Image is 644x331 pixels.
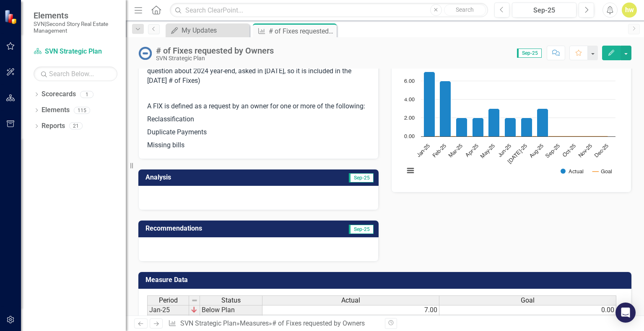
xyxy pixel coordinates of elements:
[404,97,415,103] text: 4.00
[439,305,616,315] td: 0.00
[159,297,178,304] span: Period
[34,10,117,21] span: Elements
[191,297,198,304] img: 8DAGhfEEPCf229AAAAAElFTkSuQmCC
[561,168,584,174] button: Show Actual
[262,315,439,325] td: 6.00
[473,118,484,137] path: Apr-25, 2. Actual.
[592,168,612,174] button: Show Goal
[521,297,535,304] span: Goal
[505,118,516,137] path: Jun-25, 2. Actual.
[42,105,70,115] a: Elements
[138,46,152,60] img: No Information
[147,315,189,325] td: Feb-25
[622,3,637,18] button: hw
[34,67,117,81] input: Search Below...
[147,126,370,139] p: Duplicate Payments
[400,58,620,184] svg: Interactive chart
[200,315,262,325] td: Below Plan
[444,4,486,16] button: Search
[439,315,616,325] td: 0.00
[537,109,548,137] path: Aug-25, 3. Actual.
[428,135,609,138] g: Goal, series 2 of 2. Line with 12 data points.
[147,100,370,113] p: A FIX is defined as a request by an owner for one or more of the following:
[497,143,512,158] text: Jun-25
[74,107,90,114] div: 115
[456,118,467,137] path: Mar-25, 2. Actual.
[42,90,76,99] a: Scorecards
[404,134,415,139] text: 0.00
[147,139,370,150] p: Missing bills
[262,305,439,315] td: 7.00
[562,143,577,158] text: Oct-25
[577,143,593,159] text: Nov-25
[512,3,576,18] button: Sep-25
[200,305,262,315] td: Below Plan
[80,91,93,98] div: 1
[440,81,451,137] path: Feb-25, 6. Actual.
[168,319,379,328] div: » »
[465,143,480,158] text: Apr-25
[545,143,561,159] text: Sep-25
[168,25,247,36] a: My Updates
[416,143,431,158] text: Jan-25
[488,109,500,137] path: May-25, 3. Actual.
[182,25,247,36] div: My Updates
[349,173,374,182] span: Sep-25
[191,306,197,313] img: KIVvID6XQLnem7Jwd5RGsJlsyZvnEO8ojW1w+8UqMjn4yonOQRrQskXCXGmASKTRYCiTqJOcojskkyr07L4Z+PfWUOM8Y5yiO...
[269,26,335,36] div: # of Fixes requested by Owners
[400,58,623,184] div: Chart. Highcharts interactive chart.
[34,47,117,56] a: SVN Strategic Plan
[431,143,447,159] text: Feb-25
[147,305,189,315] td: Jan-25
[221,297,241,304] span: Status
[456,6,474,13] span: Search
[69,123,83,130] div: 21
[594,143,609,159] text: Dec-25
[349,225,374,234] span: Sep-25
[4,10,19,24] img: ClearPoint Strategy
[145,225,303,232] h3: Recommendations
[424,72,435,137] path: Jan-25, 7. Actual.
[170,3,488,18] input: Search ClearPoint...
[480,143,496,159] text: May-25
[156,55,274,62] div: SVN Strategic Plan
[145,276,627,284] h3: Measure Data
[615,303,636,323] div: Open Intercom Messenger
[145,174,260,181] h3: Analysis
[507,143,529,165] text: [DATE]-25
[405,165,416,177] button: View chart menu, Chart
[147,113,370,126] p: Reclassification
[272,319,365,327] div: # of Fixes requested by Owners
[180,319,236,327] a: SVN Strategic Plan
[448,143,463,159] text: Mar-25
[34,21,117,34] small: SVN|Second Story Real Estate Management
[404,79,415,84] text: 6.00
[424,62,608,137] g: Actual, series 1 of 2. Bar series with 12 bars.
[517,49,542,58] span: Sep-25
[341,297,360,304] span: Actual
[156,46,274,55] div: # of Fixes requested by Owners
[404,115,415,121] text: 2.00
[42,121,65,131] a: Reports
[240,319,269,327] a: Measures
[521,118,532,137] path: Jul-25, 2. Actual.
[529,143,545,159] text: Aug-25
[515,5,574,15] div: Sep-25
